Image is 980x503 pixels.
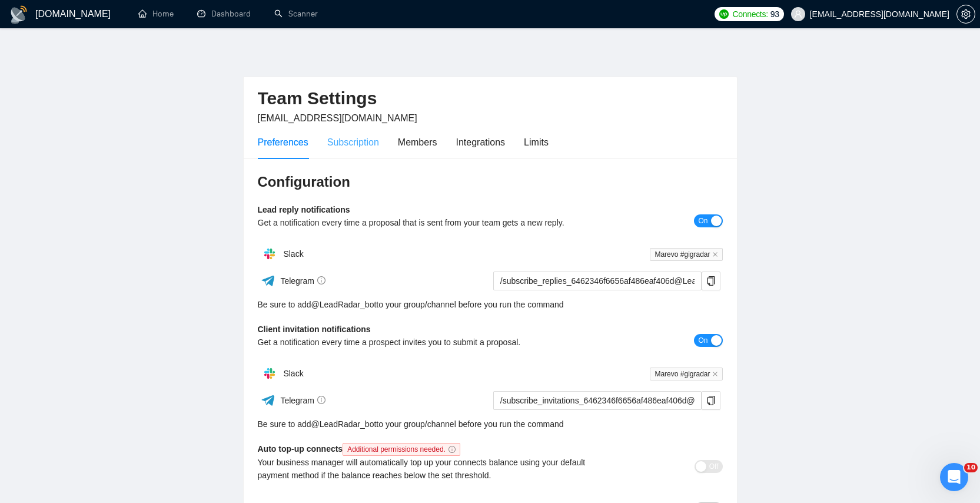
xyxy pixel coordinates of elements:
div: Get a notification every time a prospect invites you to submit a proposal. [258,336,607,349]
span: info-circle [449,446,456,453]
span: setting [957,9,975,19]
div: Your business manager will automatically top up your connects balance using your default payment ... [258,456,607,482]
a: searchScanner [274,9,318,19]
div: Subscription [327,135,379,150]
b: Lead reply notifications [258,205,350,214]
img: ww3wtPAAAAAElFTkSuQmCC [261,393,275,408]
span: user [794,10,802,18]
div: Get a notification every time a proposal that is sent from your team gets a new reply. [258,216,607,229]
img: hpQkSZIkSZIkSZIkSZIkSZIkSZIkSZIkSZIkSZIkSZIkSZIkSZIkSZIkSZIkSZIkSZIkSZIkSZIkSZIkSZIkSZIkSZIkSZIkS... [258,242,281,266]
a: @LeadRadar_bot [311,418,377,431]
span: On [698,214,707,227]
img: upwork-logo.png [719,9,729,19]
iframe: Intercom live chat [940,463,968,491]
img: ww3wtPAAAAAElFTkSuQmCC [261,273,275,288]
img: logo [9,5,28,24]
img: hpQkSZIkSZIkSZIkSZIkSZIkSZIkSZIkSZIkSZIkSZIkSZIkSZIkSZIkSZIkSZIkSZIkSZIkSZIkSZIkSZIkSZIkSZIkSZIkS... [258,362,281,385]
div: Members [398,135,437,150]
span: Marevo #gigradar [650,248,722,261]
a: setting [956,9,975,19]
span: Connects: [732,8,768,21]
span: close [712,251,718,257]
span: close [712,371,718,377]
span: Off [709,460,719,473]
span: Additional permissions needed. [343,443,460,456]
h2: Team Settings [258,87,723,111]
button: copy [702,391,720,410]
b: Auto top-up connects [258,444,465,454]
div: Be sure to add to your group/channel before you run the command [258,418,723,431]
button: copy [702,272,720,290]
div: Preferences [258,135,308,150]
span: 93 [770,8,779,21]
span: Marevo #gigradar [650,368,722,380]
span: Telegram [280,276,325,286]
span: Telegram [280,396,325,405]
a: dashboardDashboard [197,9,251,19]
button: setting [956,5,975,24]
span: Slack [283,369,303,378]
a: homeHome [138,9,174,19]
span: info-circle [317,396,325,404]
div: Integrations [456,135,506,150]
span: [EMAIL_ADDRESS][DOMAIN_NAME] [258,113,417,123]
h3: Configuration [258,173,723,191]
span: On [698,334,707,347]
span: info-circle [317,276,325,284]
span: copy [702,276,720,286]
a: @LeadRadar_bot [311,298,377,311]
span: Slack [283,249,303,259]
span: copy [702,396,720,405]
div: Limits [524,135,549,150]
span: 10 [964,463,978,472]
div: Be sure to add to your group/channel before you run the command [258,298,723,311]
b: Client invitation notifications [258,325,371,334]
